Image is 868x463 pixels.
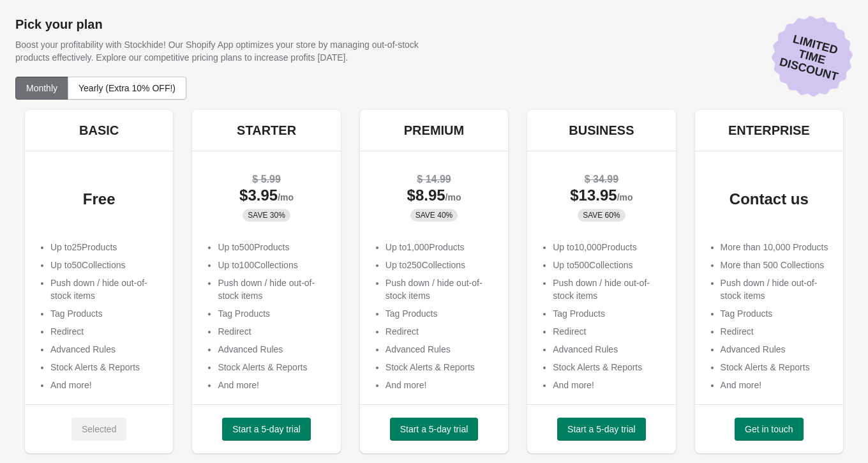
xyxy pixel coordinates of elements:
[232,424,301,434] span: Start a 5-day trial
[205,173,327,186] div: $ 5.99
[385,307,495,320] li: Tag Products
[50,277,160,302] li: Push down / hide out-of-stock items
[15,38,454,64] p: Boost your profitability with Stockhide! Our Shopify App optimizes your store by managing out-of-...
[617,192,633,202] span: /mo
[218,325,327,338] li: Redirect
[553,343,662,356] li: Advanced Rules
[553,241,662,254] p: Up to 10,000 Products
[583,210,620,220] span: SAVE 60%
[540,189,662,204] div: $ 13.95
[567,424,636,434] span: Start a 5-day trial
[708,193,830,206] div: Contact us
[373,189,495,204] div: $ 8.95
[385,241,495,254] p: Up to 1,000 Products
[222,418,311,441] button: Start a 5-day trial
[415,210,453,220] span: SAVE 40%
[728,123,810,138] h5: ENTERPRISE
[79,123,119,138] h5: BASIC
[745,424,793,434] span: Get in touch
[721,325,830,338] li: Redirect
[763,7,862,107] div: LIMITED TIME DISCOUNT
[15,17,853,32] h1: Pick your plan
[569,123,634,138] h5: BUSINESS
[218,361,327,374] li: Stock Alerts & Reports
[553,379,662,391] li: And more!
[385,259,495,271] p: Up to 250 Collections
[404,123,464,138] h5: PREMIUM
[721,277,830,302] li: Push down / hide out-of-stock items
[553,277,662,302] li: Push down / hide out-of-stock items
[385,277,495,302] li: Push down / hide out-of-stock items
[553,361,662,374] li: Stock Alerts & Reports
[205,189,327,204] div: $ 3.95
[557,418,646,441] button: Start a 5-day trial
[553,307,662,320] li: Tag Products
[385,343,495,356] li: Advanced Rules
[735,418,804,441] button: Get in touch
[79,83,176,93] span: Yearly (Extra 10% OFF!)
[385,325,495,338] li: Redirect
[278,192,294,202] span: /mo
[721,361,830,374] li: Stock Alerts & Reports
[721,259,830,271] p: More than 500 Collections
[400,424,468,434] span: Start a 5-day trial
[50,307,160,320] li: Tag Products
[445,192,461,202] span: /mo
[540,173,662,186] div: $ 34.99
[373,173,495,186] div: $ 14.99
[15,77,68,100] button: Monthly
[218,259,327,271] p: Up to 100 Collections
[237,123,296,138] h5: STARTER
[50,241,160,254] p: Up to 25 Products
[218,307,327,320] li: Tag Products
[248,210,285,220] span: SAVE 30%
[218,241,327,254] p: Up to 500 Products
[385,379,495,391] li: And more!
[26,83,57,93] span: Monthly
[50,361,160,374] li: Stock Alerts & Reports
[721,343,830,356] li: Advanced Rules
[68,77,186,100] button: Yearly (Extra 10% OFF!)
[50,379,160,391] li: And more!
[50,325,160,338] li: Redirect
[390,418,479,441] button: Start a 5-day trial
[721,307,830,320] li: Tag Products
[553,259,662,271] p: Up to 500 Collections
[721,379,830,391] li: And more!
[218,277,327,302] li: Push down / hide out-of-stock items
[218,343,327,356] li: Advanced Rules
[721,241,830,254] p: More than 10,000 Products
[38,193,160,206] div: Free
[50,259,160,271] p: Up to 50 Collections
[385,361,495,374] li: Stock Alerts & Reports
[218,379,327,391] li: And more!
[50,343,160,356] li: Advanced Rules
[553,325,662,338] li: Redirect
